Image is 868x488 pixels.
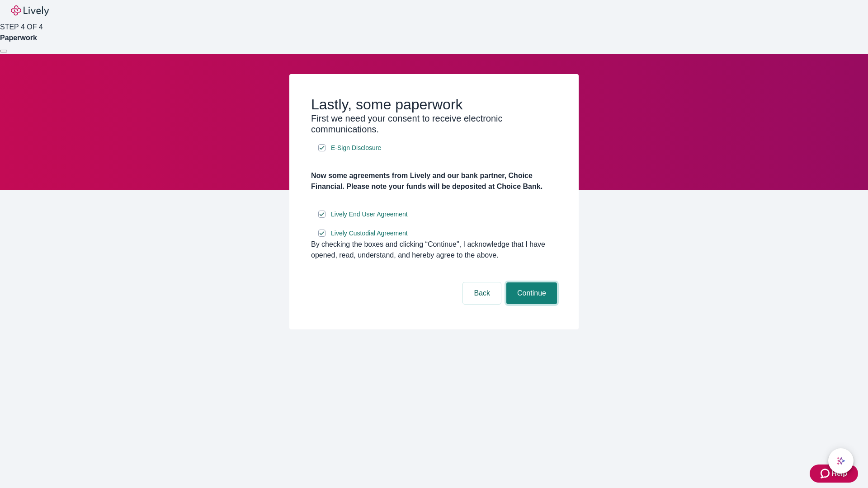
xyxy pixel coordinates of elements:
[810,465,858,483] button: Zendesk support iconHelp
[463,282,501,304] button: Back
[329,228,410,239] a: e-sign disclosure document
[311,113,557,135] h3: First we need your consent to receive electronic communications.
[311,239,557,261] div: By checking the boxes and clicking “Continue", I acknowledge that I have opened, read, understand...
[821,468,831,479] svg: Zendesk support icon
[329,209,410,220] a: e-sign disclosure document
[831,468,847,479] span: Help
[331,229,408,238] span: Lively Custodial Agreement
[836,456,845,465] svg: Lively AI Assistant
[331,210,408,219] span: Lively End User Agreement
[506,282,557,304] button: Continue
[311,170,557,192] h4: Now some agreements from Lively and our bank partner, Choice Financial. Please note your funds wi...
[828,448,854,474] button: chat
[311,96,557,113] h2: Lastly, some paperwork
[11,5,49,16] img: Lively
[329,142,383,154] a: e-sign disclosure document
[331,143,381,153] span: E-Sign Disclosure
